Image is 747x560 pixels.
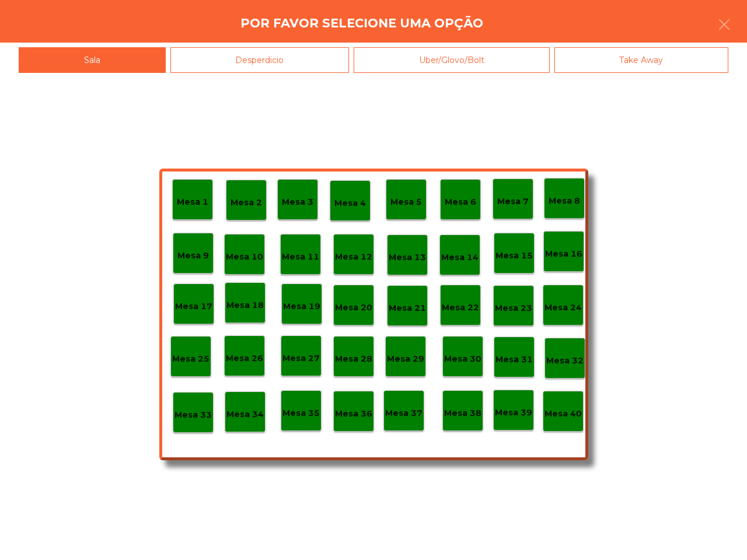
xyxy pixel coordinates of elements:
[282,407,320,420] p: Mesa 35
[334,197,366,210] p: Mesa 4
[226,299,264,312] p: Mesa 18
[354,47,550,73] div: Uber/Glovo/Bolt
[283,300,320,313] p: Mesa 19
[545,247,582,261] p: Mesa 16
[549,194,580,208] p: Mesa 8
[390,195,422,209] p: Mesa 5
[389,302,426,315] p: Mesa 21
[335,301,372,314] p: Mesa 20
[240,15,483,32] h4: Por favor selecione uma opção
[19,47,166,73] div: Sala
[335,250,372,264] p: Mesa 12
[231,196,262,209] p: Mesa 2
[544,407,582,421] p: Mesa 40
[495,353,533,366] p: Mesa 31
[387,352,424,366] p: Mesa 29
[335,407,372,421] p: Mesa 36
[226,250,263,264] p: Mesa 10
[177,249,209,262] p: Mesa 9
[335,352,372,366] p: Mesa 28
[554,47,729,73] div: Take Away
[546,354,584,367] p: Mesa 32
[282,195,313,209] p: Mesa 3
[444,407,481,420] p: Mesa 38
[177,195,208,209] p: Mesa 1
[544,301,582,314] p: Mesa 24
[444,352,481,366] p: Mesa 30
[495,302,532,315] p: Mesa 23
[282,250,319,264] p: Mesa 11
[172,352,210,366] p: Mesa 25
[385,407,423,420] p: Mesa 37
[445,195,476,209] p: Mesa 6
[226,352,263,365] p: Mesa 26
[389,251,426,264] p: Mesa 13
[495,249,533,262] p: Mesa 15
[170,47,350,73] div: Desperdicio
[282,352,320,365] p: Mesa 27
[497,195,529,208] p: Mesa 7
[226,408,264,421] p: Mesa 34
[174,408,212,422] p: Mesa 33
[495,406,532,419] p: Mesa 39
[442,301,479,314] p: Mesa 22
[175,300,212,313] p: Mesa 17
[441,251,479,264] p: Mesa 14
